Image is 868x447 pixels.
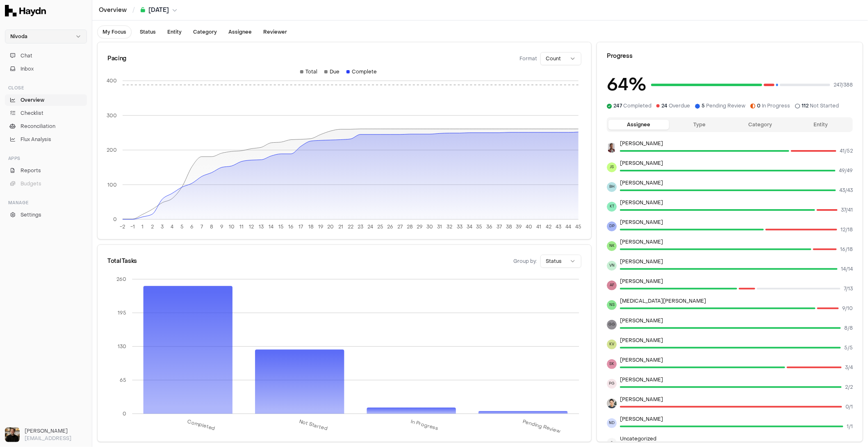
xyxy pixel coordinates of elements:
[190,224,194,230] tspan: 6
[118,343,126,350] tspan: 130
[21,211,41,219] span: Settings
[107,55,126,63] div: Pacing
[348,224,353,230] tspan: 22
[180,224,184,230] tspan: 5
[187,418,216,432] tspan: Completed
[358,224,363,230] tspan: 23
[5,94,87,106] a: Overview
[258,25,292,39] button: Reviewer
[5,63,87,75] button: Inbox
[162,25,187,39] button: Entity
[506,224,513,230] tspan: 38
[299,224,303,230] tspan: 17
[467,224,472,230] tspan: 34
[522,418,561,435] tspan: Pending Review
[845,364,853,371] span: 3 / 4
[21,109,43,117] span: Checklist
[21,96,44,104] span: Overview
[193,29,217,35] span: Category
[566,224,572,230] tspan: 44
[757,103,761,109] span: 0
[151,224,154,230] tspan: 2
[25,435,87,442] p: [EMAIL_ADDRESS]
[513,258,537,265] span: Group by:
[377,224,383,230] tspan: 25
[141,6,177,14] button: [DATE]
[120,377,126,383] tspan: 65
[620,199,853,206] p: [PERSON_NAME]
[620,416,853,422] p: [PERSON_NAME]
[167,29,182,35] span: Entity
[607,52,853,60] div: Progress
[21,136,51,143] span: Flux Analysis
[476,224,483,230] tspan: 35
[607,399,617,408] img: Jeremy Hon
[328,224,334,230] tspan: 20
[613,103,622,109] span: 247
[223,25,257,39] button: Assignee
[5,427,20,442] img: Ole Heine
[407,224,413,230] tspan: 28
[607,221,617,231] span: DP
[97,25,132,39] button: My Focus
[841,266,853,272] span: 14 / 14
[200,224,203,230] tspan: 7
[607,241,617,251] span: NK
[620,298,853,304] p: [MEDICAL_DATA][PERSON_NAME]
[141,224,144,230] tspan: 1
[791,120,851,130] button: Entity
[620,160,853,166] p: [PERSON_NAME]
[135,25,161,39] button: Status
[607,202,617,212] span: KT
[210,224,214,230] tspan: 8
[576,224,582,230] tspan: 45
[607,359,617,369] span: SK
[107,182,117,188] tspan: 100
[841,207,853,213] span: 37 / 41
[519,55,537,62] span: Format
[92,6,184,14] nav: breadcrumb
[661,103,690,109] span: Overdue
[845,384,853,390] span: 2 / 2
[228,29,252,35] span: Assignee
[278,224,284,230] tspan: 15
[259,224,264,230] tspan: 13
[118,310,126,316] tspan: 195
[21,123,55,130] span: Reconciliation
[757,103,790,109] span: In Progress
[607,300,617,310] span: NS
[607,418,617,428] span: ND
[607,72,646,98] h3: 64 %
[620,239,853,245] p: [PERSON_NAME]
[608,120,669,130] button: Assignee
[5,121,87,132] a: Reconciliation
[607,261,617,271] span: VN
[620,376,853,383] p: [PERSON_NAME]
[318,224,324,230] tspan: 19
[844,285,853,292] span: 7 / 13
[229,224,235,230] tspan: 10
[239,224,244,230] tspan: 11
[607,320,617,330] span: GG
[620,436,853,442] p: Uncategorized
[5,50,87,62] button: Chat
[21,180,41,187] span: Budgets
[5,178,87,189] button: Budgets
[847,423,853,430] span: 1 / 1
[171,224,173,230] tspan: 4
[845,404,853,410] span: 0 / 1
[113,216,117,223] tspan: 0
[486,224,492,230] tspan: 36
[661,103,668,109] span: 24
[10,33,27,40] span: Nivoda
[131,6,137,14] span: /
[607,143,617,153] img: JP Smit
[607,379,617,389] span: PG
[516,224,522,230] tspan: 39
[308,224,314,230] tspan: 18
[140,29,156,35] span: Status
[526,224,532,230] tspan: 40
[5,165,87,176] a: Reports
[839,167,853,174] span: 49 / 49
[839,187,853,194] span: 43 / 43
